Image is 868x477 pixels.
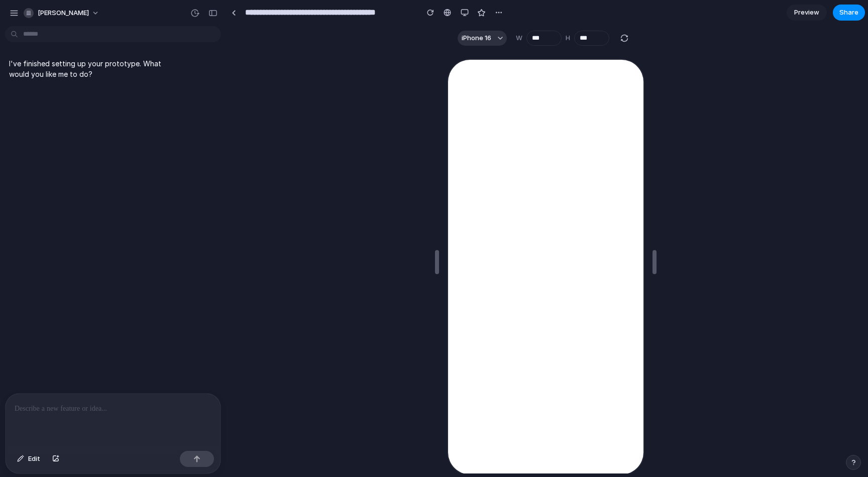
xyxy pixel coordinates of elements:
label: H [566,33,570,43]
span: iPhone 16 [462,33,491,43]
button: [PERSON_NAME] [20,5,104,21]
button: Edit [12,451,45,467]
span: [PERSON_NAME] [38,8,89,18]
p: I've finished setting up your prototype. What would you like me to do? [9,58,177,79]
span: Edit [28,454,40,464]
span: Share [839,8,858,18]
button: Share [833,5,865,21]
button: iPhone 16 [458,31,507,46]
label: W [516,33,522,43]
span: Preview [794,8,819,18]
a: Preview [787,5,827,21]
